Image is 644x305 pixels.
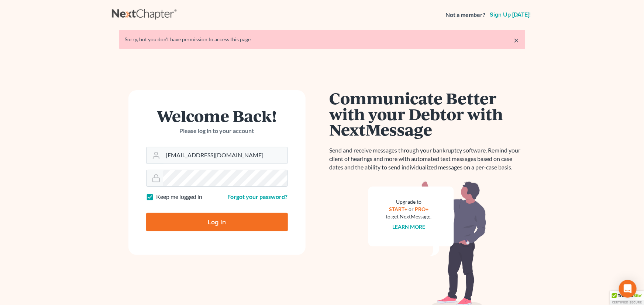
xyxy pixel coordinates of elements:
div: Open Intercom Messenger [619,280,637,298]
a: START+ [389,206,407,212]
h1: Welcome Back! [146,108,288,124]
a: Forgot your password? [228,193,288,200]
input: Email Address [163,147,287,164]
h1: Communicate Better with your Debtor with NextMessage [330,90,525,137]
div: Upgrade to [386,198,432,206]
div: Sorry, but you don't have permission to access this page [125,36,519,43]
a: Learn more [392,224,425,230]
p: Please log in to your account [146,127,288,135]
a: × [514,36,519,45]
input: Log In [146,213,288,231]
div: to get NextMessage. [386,213,432,220]
p: Send and receive messages through your bankruptcy software. Remind your client of hearings and mo... [330,146,525,172]
span: or [409,206,414,212]
a: Sign up [DATE]! [489,12,533,18]
a: PRO+ [415,206,428,212]
div: TrustedSite Certified [610,291,644,305]
strong: Not a member? [446,11,486,19]
label: Keep me logged in [156,193,203,201]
